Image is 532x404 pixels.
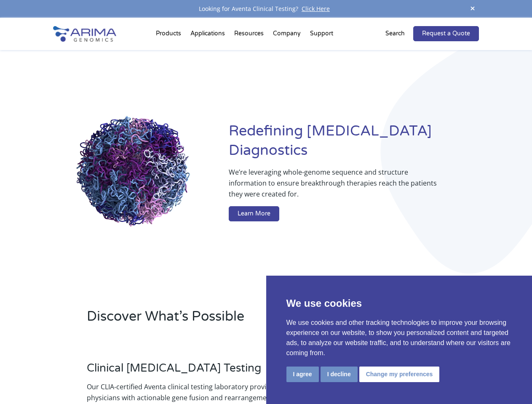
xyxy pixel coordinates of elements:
img: Arima-Genomics-logo [53,26,116,42]
h2: Discover What’s Possible [87,307,366,332]
p: Search [385,28,405,39]
h1: Redefining [MEDICAL_DATA] Diagnostics [229,122,479,167]
p: We use cookies and other tracking technologies to improve your browsing experience on our website... [286,318,512,358]
button: I agree [286,367,319,382]
button: Change my preferences [359,367,440,382]
div: Looking for Aventa Clinical Testing? [53,3,479,14]
a: Request a Quote [413,26,479,41]
button: I decline [321,367,358,382]
p: We’re leveraging whole-genome sequence and structure information to ensure breakthrough therapies... [229,167,445,206]
a: Learn More [229,206,279,221]
h3: Clinical [MEDICAL_DATA] Testing [87,361,299,381]
a: Click Here [298,5,333,13]
p: We use cookies [286,296,512,311]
